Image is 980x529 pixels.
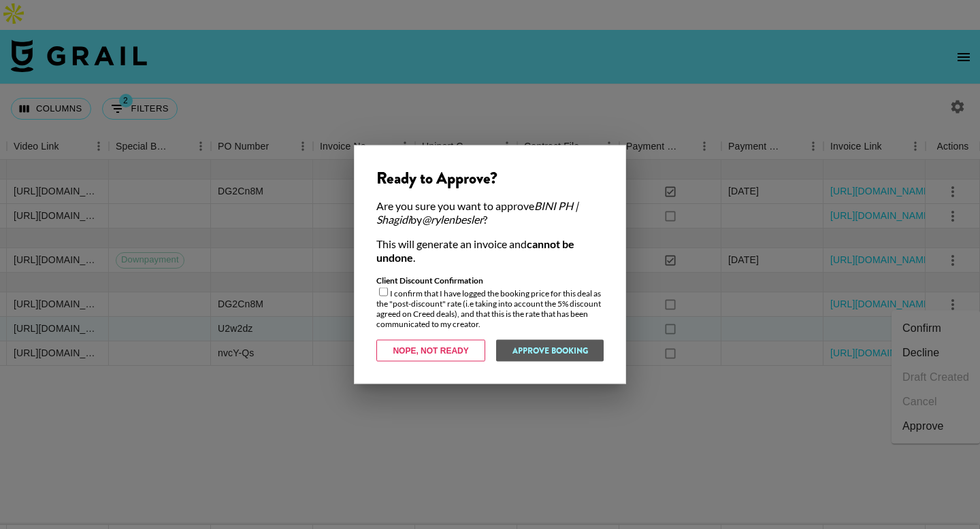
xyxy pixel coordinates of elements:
em: BINI PH | Shagidi [376,199,578,226]
div: This will generate an invoice and . [376,237,604,264]
strong: cannot be undone [376,237,574,264]
div: Are you sure you want to approve by ? [376,199,604,226]
button: Nope, Not Ready [376,340,485,362]
strong: Client Discount Confirmation [376,275,483,286]
button: Approve Booking [496,340,604,362]
em: @ rylenbesler [422,213,483,226]
div: I confirm that I have logged the booking price for this deal as the "post-discount" rate (i.e tak... [376,275,604,329]
div: Ready to Approve? [376,168,604,188]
